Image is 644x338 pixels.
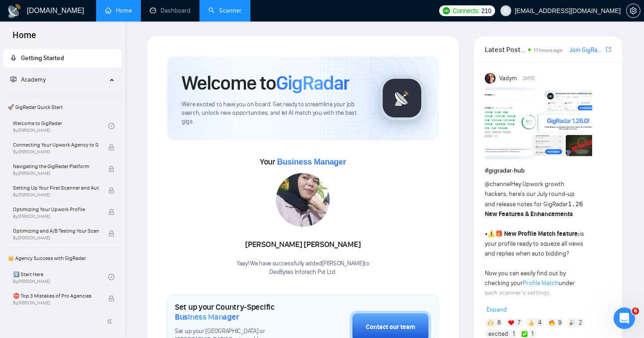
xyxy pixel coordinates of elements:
span: ⚠️ [487,230,495,238]
span: 7 [517,318,521,327]
span: By [PERSON_NAME] [13,235,99,241]
a: setting [626,7,640,14]
span: lock [108,187,114,194]
span: double-left [106,317,115,326]
img: Vadym [485,73,496,84]
span: 210 [481,6,491,16]
a: export [606,45,611,54]
span: Latest Posts from the GigRadar Community [485,44,525,55]
span: [DATE] [523,74,535,82]
span: Your [260,157,346,167]
a: homeHome [105,7,132,14]
span: ⛔ Top 3 Mistakes of Pro Agencies [13,291,99,300]
div: [PERSON_NAME] [PERSON_NAME] [237,237,369,252]
span: 🚀 GigRadar Quick Start [4,98,121,116]
span: By [PERSON_NAME] [13,214,99,219]
span: GigRadar [276,71,349,95]
span: Business Manager [277,157,346,166]
code: 1.26 [568,200,583,208]
a: Profile Match [523,279,559,287]
span: Navigating the GigRadar Platform [13,162,99,171]
span: Connecting Your Upwork Agency to GigRadar [13,140,99,149]
a: dashboardDashboard [150,7,191,14]
span: By [PERSON_NAME] [13,192,99,198]
button: setting [626,4,640,18]
span: lock [108,144,114,151]
span: 6 [632,308,639,315]
span: Optimizing Your Upwork Profile [13,205,99,214]
a: Join GigRadar Slack Community [569,45,604,55]
img: 🙌 [487,320,494,326]
a: 1️⃣ Start HereBy[PERSON_NAME] [13,267,108,287]
img: ✅ [521,331,528,337]
span: rocket [10,55,17,61]
span: 👑 Agency Success with GigRadar [4,249,121,267]
strong: New Profile Match feature: [504,230,580,238]
span: lock [108,166,114,172]
span: By [PERSON_NAME] [13,300,99,306]
span: 4 [538,318,542,327]
img: F09AC4U7ATU-image.png [485,87,592,159]
span: 2 [579,318,582,327]
span: Academy [21,76,46,83]
span: export [606,46,611,53]
span: Home [5,29,43,48]
a: Welcome to GigRadarBy[PERSON_NAME] [13,116,108,136]
span: We're excited to have you on board. Get ready to streamline your job search, unlock new opportuni... [182,100,365,126]
span: 🎁 [495,230,503,238]
span: 9 [558,318,562,327]
span: Academy [10,76,46,83]
img: 1699261636320-IMG-20231031-WA0001.jpg [276,173,330,227]
div: Contact our team [366,322,415,332]
span: lock [108,295,114,302]
span: Connects: [453,6,479,16]
img: logo [7,4,21,18]
div: Yaay! We have successfully added [PERSON_NAME] to [237,260,369,277]
span: check-circle [108,274,114,280]
span: fund-projection-screen [10,76,17,82]
img: upwork-logo.png [443,7,450,14]
span: Vadym [499,74,517,83]
h1: # gigradar-hub [485,166,611,176]
strong: New Features & Enhancements [485,210,573,218]
img: ❤️ [508,320,514,326]
span: Getting Started [21,54,64,62]
span: Setting Up Your First Scanner and Auto-Bidder [13,183,99,192]
p: DexBytes Infotech Pvt Ltd . [237,268,369,277]
span: Business Manager [175,312,239,322]
span: By [PERSON_NAME] [13,149,99,155]
span: @channel [485,180,511,188]
a: searchScanner [208,7,241,14]
img: 🎉 [569,320,575,326]
span: lock [108,209,114,215]
img: 🔥 [549,320,555,326]
h1: Welcome to [182,71,349,95]
img: gigradar-logo.png [380,76,424,121]
span: Expand [487,306,507,313]
span: 11 hours ago [534,47,563,53]
span: 8 [497,318,501,327]
li: Getting Started [3,49,122,67]
img: 👍 [528,320,534,326]
h1: Set up your Country-Specific [175,302,305,322]
span: Optimizing and A/B Testing Your Scanner for Better Results [13,226,99,235]
span: By [PERSON_NAME] [13,171,99,176]
span: check-circle [108,123,114,129]
span: lock [108,230,114,237]
span: user [503,8,509,14]
iframe: Intercom live chat [614,308,635,329]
